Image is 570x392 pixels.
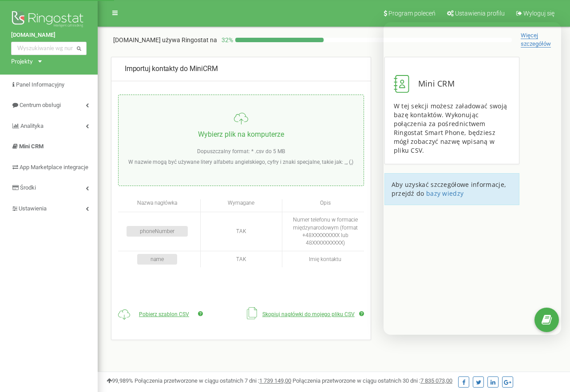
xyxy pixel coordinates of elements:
p: 32 % [217,36,235,44]
iframe: Intercom live chat [540,342,561,363]
span: Skopiuj nagłówki do mojego pliku CSV [262,311,355,317]
span: Połączenia przetworzone w ciągu ostatnich 30 dni : [293,377,452,384]
span: TAK [236,228,246,234]
span: Środki [20,184,36,191]
span: Pobierz szablon CSV [139,311,189,317]
span: Importuj kontakty do MiniCRM [125,64,218,73]
span: Opis [320,200,331,206]
span: Nazwa nagłówka [137,200,177,206]
div: phoneNumber [127,226,188,237]
span: Panel Informacyjny [16,81,64,88]
input: Wyszukiwanie wg numeru [11,42,87,55]
span: Ustawienia [19,205,47,212]
span: 99,989% [107,377,133,384]
span: używa Ringostat na [162,36,217,44]
div: Projekty [11,57,33,66]
u: 7 835 073,00 [420,377,452,384]
u: 1 739 149,00 [259,377,291,384]
span: Mini CRM [19,143,44,150]
iframe: Intercom live chat [384,22,561,335]
span: TAK [236,256,246,262]
span: Wyloguj się [523,10,554,17]
a: Pobierz szablon CSV [135,311,194,317]
a: [DOMAIN_NAME] [11,31,87,40]
span: Ustawienia profilu [455,10,505,17]
span: Analityka [20,123,44,129]
span: App Marketplace integracje [20,164,88,170]
span: Centrum obsługi [20,102,61,108]
span: Wymagane [228,200,254,206]
img: Ringostat logo [11,9,87,31]
span: Program poleceń [388,10,435,17]
p: [DOMAIN_NAME] [113,36,217,44]
span: Połączenia przetworzone w ciągu ostatnich 7 dni : [135,377,291,384]
span: Imię kontaktu [309,256,341,262]
div: name [137,254,177,265]
span: Numer telefonu w formacie międzynarodowym (format +48XXXXXXXXX lub 48XXXXXXXXXX) [293,217,358,245]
